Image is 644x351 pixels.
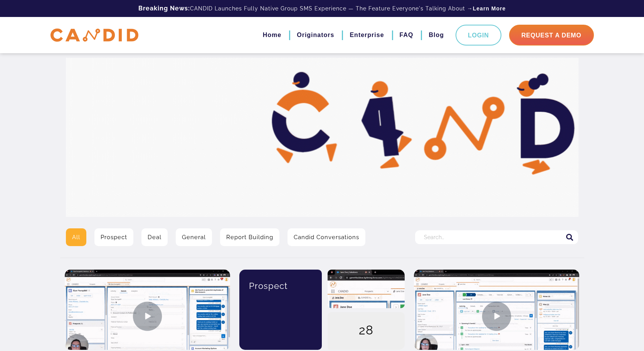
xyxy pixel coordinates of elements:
[50,29,138,42] img: CANDID APP
[429,29,444,42] a: Blog
[328,312,405,351] div: 28
[245,270,316,302] div: Prospect
[220,228,279,246] a: Report Building
[138,5,190,12] b: Breaking News:
[176,228,212,246] a: General
[456,25,501,46] a: Login
[66,228,86,246] a: All
[94,228,133,246] a: Prospect
[473,5,506,12] a: Learn More
[141,228,168,246] a: Deal
[297,29,334,42] a: Originators
[350,29,384,42] a: Enterprise
[288,228,365,246] a: Candid Conversations
[509,25,594,46] a: Request A Demo
[400,29,414,42] a: FAQ
[66,58,578,217] img: Video Library Hero
[263,29,281,42] a: Home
